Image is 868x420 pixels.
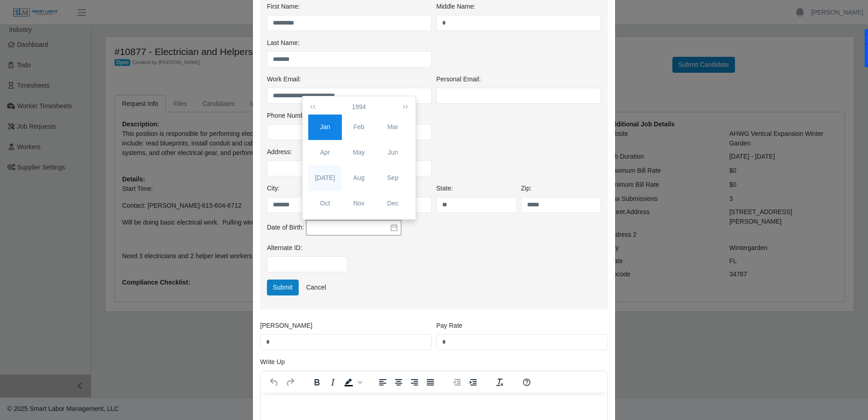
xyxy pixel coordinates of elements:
[521,184,532,193] label: Zip:
[267,243,302,253] label: Alternate ID:
[376,148,410,157] div: Jun
[267,223,304,232] label: Date of Birth:
[308,173,342,183] div: [DATE]
[267,111,311,120] label: Phone Number:
[308,199,342,208] div: Oct
[267,184,280,193] label: City:
[436,184,453,193] label: State:
[519,376,534,389] button: Help
[436,321,463,330] label: Pay Rate
[342,173,376,183] div: Aug
[267,280,299,295] button: Submit
[267,147,292,157] label: Address:
[465,376,481,389] button: Increase indent
[407,376,422,389] button: Align right
[266,376,282,389] button: Undo
[376,173,410,183] div: Sep
[260,321,312,330] label: [PERSON_NAME]
[492,376,508,389] button: Clear formatting
[375,376,390,389] button: Align left
[342,199,376,208] div: Nov
[267,75,301,84] label: Work Email:
[282,376,298,389] button: Redo
[342,148,376,157] div: May
[267,38,300,48] label: Last Name:
[300,280,332,295] a: Cancel
[350,99,368,115] button: 1994
[7,7,339,17] body: Rich Text Area. Press ALT-0 for help.
[341,376,364,389] div: Background color Black
[309,376,325,389] button: Bold
[436,75,481,84] label: Personal Email:
[308,148,342,157] div: Apr
[423,376,438,389] button: Justify
[308,122,342,132] div: Jan
[449,376,465,389] button: Decrease indent
[376,122,410,132] div: Mar
[391,376,406,389] button: Align center
[260,357,285,367] label: Write Up
[376,199,410,208] div: Dec
[342,122,376,132] div: Feb
[325,376,340,389] button: Italic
